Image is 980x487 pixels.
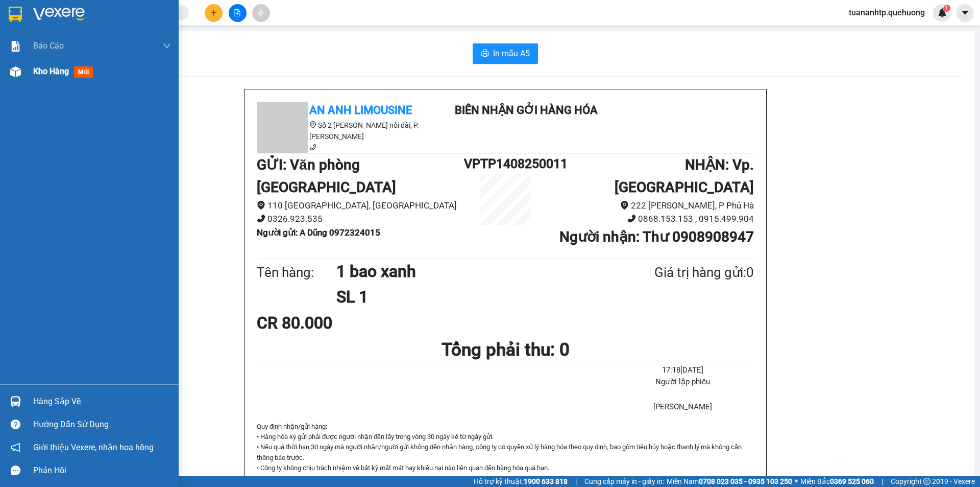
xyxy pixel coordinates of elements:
strong: 1900 633 818 [524,477,568,485]
span: phone [627,214,636,223]
button: caret-down [956,4,974,22]
span: 1 [945,5,948,12]
h1: 1 bao xanh [336,259,605,284]
li: 110 [GEOGRAPHIC_DATA], [GEOGRAPHIC_DATA] [257,199,464,213]
b: Người gửi : A Dũng 0972324015 [257,227,380,238]
sup: 1 [943,5,950,12]
span: environment [309,121,316,128]
span: aim [257,9,264,16]
b: Người nhận : Thư 0908908947 [559,228,754,245]
span: Hỗ trợ kỹ thuật: [474,476,568,487]
button: plus [205,4,223,22]
li: 0868.153.153 , 0915.499.904 [547,212,754,226]
span: phone [309,144,316,151]
img: logo-vxr [9,7,22,22]
h1: Tổng phải thu: 0 [257,336,754,364]
li: Người lập phiếu [611,376,754,388]
p: • Công ty không chịu trách nhiệm về bất kỳ mất mát hay khiếu nại nào liên quan đến hàng hóa quá hạn. [257,463,754,473]
b: GỬI : Văn phòng [GEOGRAPHIC_DATA] [257,156,396,196]
span: ⚪️ [795,479,798,483]
img: warehouse-icon [10,66,21,77]
b: An Anh Limousine [309,104,412,117]
div: Hàng sắp về [33,394,171,409]
span: file-add [234,9,241,16]
span: phone [257,214,265,223]
b: An Anh Limousine [13,66,56,114]
span: Miền Nam [667,476,792,487]
li: Số 2 [PERSON_NAME] nối dài, P. [PERSON_NAME] [257,120,440,142]
button: aim [252,4,270,22]
span: environment [257,201,265,210]
li: 0326.923.535 [257,212,464,226]
span: environment [620,201,629,210]
button: file-add [229,4,247,22]
span: message [11,466,20,475]
span: In mẫu A5 [493,47,530,60]
span: printer [481,49,489,59]
span: copyright [923,478,930,485]
div: Giá trị hàng gửi: 0 [605,262,754,283]
span: | [575,476,577,487]
span: | [881,476,883,487]
div: Phản hồi [33,463,171,478]
span: mới [74,66,93,78]
b: Biên nhận gởi hàng hóa [66,15,98,98]
li: [PERSON_NAME] [611,401,754,413]
p: • Nếu quá thời hạn 30 ngày mà người nhận/người gửi không đến nhận hàng, công ty có quyền xử lý hà... [257,442,754,463]
b: Biên nhận gởi hàng hóa [455,104,598,117]
span: Kho hàng [33,66,69,76]
strong: 0369 525 060 [830,477,874,485]
div: Tên hàng: [257,262,336,283]
h1: SL 1 [336,284,605,310]
span: Giới thiệu Vexere, nhận hoa hồng [33,441,154,454]
span: caret-down [961,8,970,17]
div: Quy định nhận/gửi hàng : [257,422,754,474]
span: tuananhtp.quehuong [841,6,933,19]
li: 222 [PERSON_NAME], P Phủ Hà [547,199,754,213]
span: question-circle [11,420,20,429]
img: icon-new-feature [938,8,947,17]
img: solution-icon [10,41,21,52]
b: NHẬN : Vp. [GEOGRAPHIC_DATA] [615,156,754,196]
img: warehouse-icon [10,396,21,407]
span: notification [11,443,20,452]
span: Miền Bắc [800,476,874,487]
p: • Hàng hóa ký gửi phải được người nhận đến lấy trong vòng 30 ngày kể từ ngày gửi. [257,432,754,442]
span: plus [210,9,217,16]
strong: 0708 023 035 - 0935 103 250 [699,477,792,485]
div: CR 80.000 [257,310,421,336]
h1: VPTP1408250011 [464,154,547,174]
div: Hướng dẫn sử dụng [33,417,171,432]
span: Cung cấp máy in - giấy in: [584,476,664,487]
span: Báo cáo [33,39,64,52]
li: 17:18[DATE] [611,364,754,377]
button: printerIn mẫu A5 [473,43,538,64]
span: down [163,42,171,50]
